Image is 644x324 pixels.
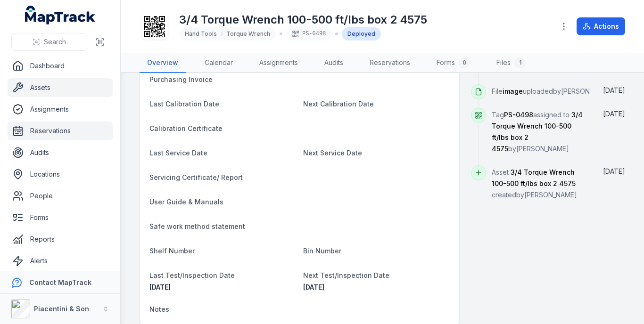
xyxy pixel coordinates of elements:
span: Hand Tools [185,30,217,38]
span: Tag assigned to by [PERSON_NAME] [492,111,583,153]
span: Notes [149,305,169,313]
span: Last Test/Inspection Date [149,271,235,279]
time: 19/03/2025, 12:00:00 am [149,283,171,291]
a: Reports [8,230,113,249]
h1: 3/4 Torque Wrench 100-500 ft/lbs box 2 4575 [179,12,427,27]
a: Alerts [8,251,113,270]
span: Torque Wrench [226,30,270,38]
a: People [8,186,113,205]
span: [DATE] [303,283,324,291]
strong: Contact MapTrack [29,278,91,286]
span: Safe work method statement [149,222,245,230]
span: Last Calibration Date [149,100,219,108]
a: Reservations [8,121,113,140]
span: Next Calibration Date [303,100,374,108]
a: Forms [8,208,113,227]
span: [DATE] [149,283,171,291]
span: Next Service Date [303,149,362,157]
span: Next Test/Inspection Date [303,271,389,279]
span: 3/4 Torque Wrench 100-500 ft/lbs box 2 4575 [492,168,576,187]
a: Reservations [362,53,418,73]
span: Asset created by [PERSON_NAME] [492,168,577,199]
span: Bin Number [303,247,341,255]
strong: Piacentini & Son [34,305,89,313]
a: Locations [8,165,113,184]
a: Overview [140,53,186,73]
span: PS-0498 [504,111,533,119]
time: 22/08/2025, 9:24:32 am [603,110,625,118]
time: 22/08/2025, 9:24:54 am [603,86,625,94]
span: File uploaded by [PERSON_NAME] [492,87,614,95]
span: Shelf Number [149,247,195,255]
a: MapTrack [25,6,96,24]
span: Last Service Date [149,149,207,157]
a: Assignments [8,100,113,119]
div: 1 [514,57,526,68]
span: Purchasing Invoice [149,75,213,83]
span: image [503,87,523,95]
a: Dashboard [8,57,113,75]
a: Forms0 [429,53,478,73]
a: Assets [8,78,113,97]
a: Calendar [197,53,240,73]
span: Servicing Certificate/ Report [149,173,243,181]
a: Audits [317,53,351,73]
button: Actions [577,17,625,35]
a: Audits [8,143,113,162]
a: Assignments [252,53,305,73]
span: User Guide & Manuals [149,198,223,206]
time: 19/09/2025, 12:00:00 am [303,283,324,291]
button: Search [11,33,87,51]
span: [DATE] [603,86,625,94]
span: [DATE] [603,167,625,175]
div: Deployed [342,27,381,40]
div: PS-0498 [286,27,331,40]
span: [DATE] [603,110,625,118]
span: Search [44,37,66,47]
div: 0 [459,57,470,68]
span: Calibration Certificate [149,124,223,132]
time: 22/08/2025, 9:24:30 am [603,167,625,175]
a: Files1 [489,53,533,73]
